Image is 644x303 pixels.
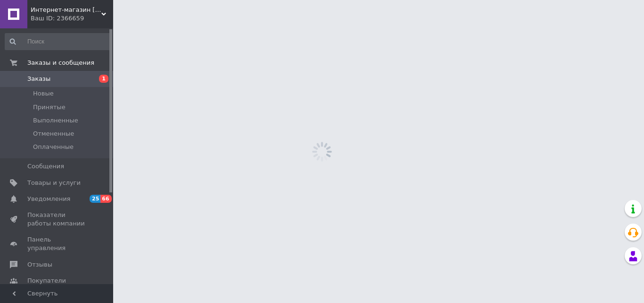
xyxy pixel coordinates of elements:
input: Поиск [5,33,111,50]
span: Панель управления [27,235,87,252]
div: Ваш ID: 2366659 [31,14,113,23]
span: Показатели работы компании [27,211,87,228]
span: Новые [33,89,54,98]
span: 66 [100,195,111,203]
span: Принятые [33,103,66,112]
span: Сообщения [27,162,64,171]
span: Отзывы [27,260,52,269]
span: Отмененные [33,130,74,138]
span: Заказы [27,75,50,83]
span: Товары и услуги [27,179,81,187]
span: 1 [99,75,108,83]
span: Заказы и сообщения [27,59,94,67]
span: Покупатели [27,277,66,285]
span: Оплаченные [33,143,74,151]
span: 25 [90,195,100,203]
span: Выполненные [33,116,78,125]
span: Уведомления [27,195,70,203]
span: Интернет-магазин Minimalka.com - минимальные цены на одежду и обувь, нижнее белье и другие товары [31,6,101,14]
